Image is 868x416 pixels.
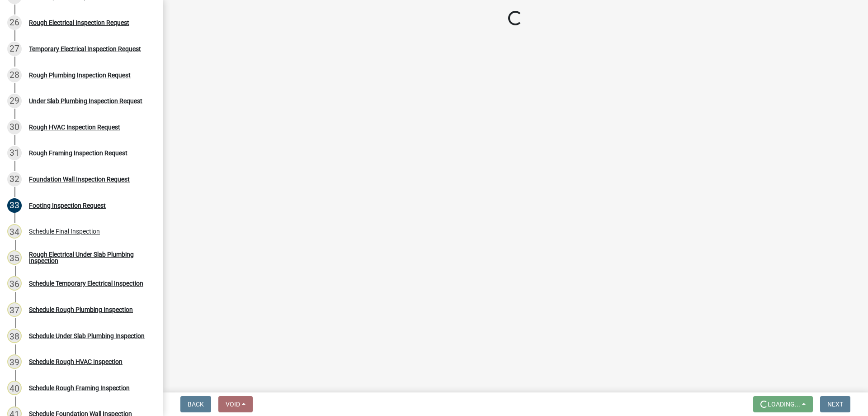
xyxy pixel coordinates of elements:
div: Under Slab Plumbing Inspection Request [29,98,142,104]
div: 34 [7,224,22,239]
span: Loading... [768,401,800,408]
div: Schedule Rough Framing Inspection [29,385,130,391]
button: Void [218,396,253,412]
div: 27 [7,42,22,56]
div: 33 [7,198,22,213]
div: Rough HVAC Inspection Request [29,124,120,130]
div: Schedule Under Slab Plumbing Inspection [29,333,145,339]
div: Rough Framing Inspection Request [29,150,127,156]
div: 32 [7,172,22,186]
div: Schedule Rough Plumbing Inspection [29,306,133,313]
button: Loading... [753,396,813,412]
span: Back [188,401,204,408]
div: Foundation Wall Inspection Request [29,176,130,182]
div: Rough Electrical Under Slab Plumbing Inspection [29,251,148,264]
div: 29 [7,94,22,108]
div: 31 [7,146,22,160]
button: Next [820,396,850,412]
div: Rough Electrical Inspection Request [29,19,129,26]
div: Footing Inspection Request [29,202,106,209]
div: 35 [7,250,22,265]
button: Back [180,396,211,412]
div: Schedule Temporary Electrical Inspection [29,280,143,287]
div: 28 [7,68,22,82]
div: 40 [7,381,22,395]
div: Rough Plumbing Inspection Request [29,72,131,78]
div: 37 [7,302,22,317]
div: Schedule Rough HVAC Inspection [29,359,123,365]
div: 30 [7,120,22,134]
div: Schedule Final Inspection [29,228,100,234]
div: 39 [7,354,22,369]
div: 26 [7,15,22,30]
div: 38 [7,329,22,343]
span: Void [226,401,240,408]
div: 36 [7,276,22,291]
div: Temporary Electrical Inspection Request [29,46,141,52]
span: Next [827,401,843,408]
